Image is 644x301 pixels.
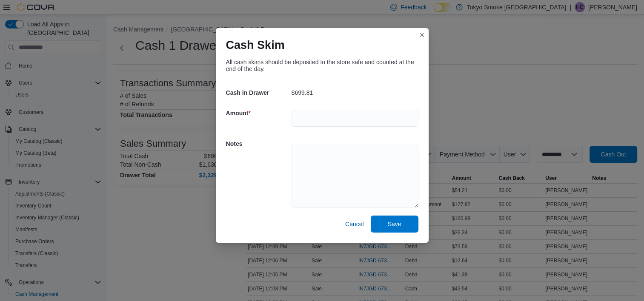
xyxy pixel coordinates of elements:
[226,135,290,152] h5: Notes
[226,105,290,122] h5: Amount
[226,38,285,52] h1: Cash Skim
[388,220,401,228] span: Save
[342,216,367,233] button: Cancel
[371,216,418,233] button: Save
[417,30,427,40] button: Closes this modal window
[226,59,418,72] div: All cash skims should be deposited to the store safe and counted at the end of the day.
[226,84,290,101] h5: Cash in Drawer
[345,220,364,228] span: Cancel
[292,89,313,96] p: $699.81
